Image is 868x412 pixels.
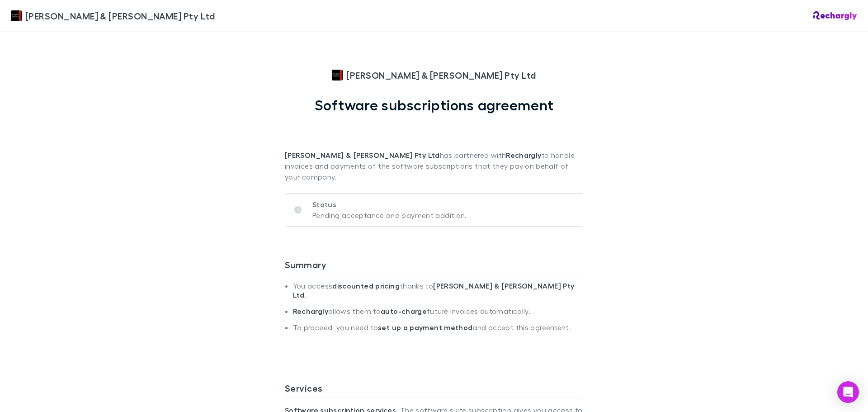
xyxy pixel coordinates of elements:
[285,259,583,274] h3: Summary
[293,281,575,299] strong: [PERSON_NAME] & [PERSON_NAME] Pty Ltd
[11,10,22,21] img: Douglas & Harrison Pty Ltd's Logo
[332,70,343,81] img: Douglas & Harrison Pty Ltd's Logo
[285,383,583,397] h3: Services
[285,151,440,160] strong: [PERSON_NAME] & [PERSON_NAME] Pty Ltd
[293,307,328,316] strong: Rechargly
[837,381,859,403] div: Open Intercom Messenger
[346,68,536,82] span: [PERSON_NAME] & [PERSON_NAME] Pty Ltd
[293,281,583,307] li: You access thanks to .
[378,323,472,332] strong: set up a payment method
[381,307,427,316] strong: auto-charge
[25,9,215,23] span: [PERSON_NAME] & [PERSON_NAME] Pty Ltd
[332,281,400,290] strong: discounted pricing
[293,323,583,339] li: To proceed, you need to and accept this agreement.
[285,114,583,182] p: has partnered with to handle invoices and payments of the software subscriptions that they pay on...
[293,307,583,323] li: allows them to future invoices automatically.
[312,199,467,210] p: Status
[506,151,541,160] strong: Rechargly
[312,210,467,221] p: Pending acceptance and payment addition.
[813,11,857,20] img: Rechargly Logo
[315,96,554,114] h1: Software subscriptions agreement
